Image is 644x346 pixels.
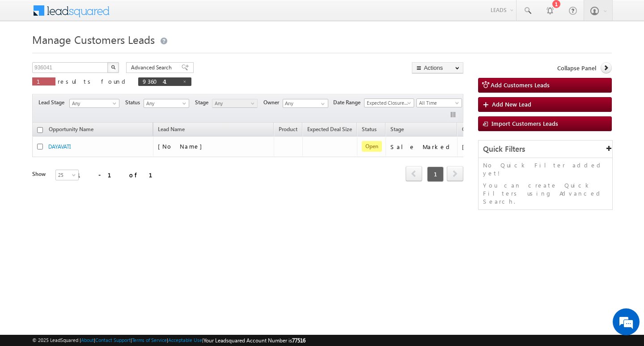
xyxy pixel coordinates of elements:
[144,99,189,108] a: Any
[307,126,352,132] span: Expected Deal Size
[333,98,364,107] span: Date Range
[462,126,478,132] span: Owner
[263,98,283,107] span: Owner
[427,167,444,182] span: 1
[77,170,163,180] div: 1 - 1 of 1
[203,337,305,344] span: Your Leadsquared Account Number is
[56,171,80,179] span: 25
[48,143,71,150] a: DAYAVATI
[95,337,131,343] a: Contact Support
[32,336,305,345] span: © 2025 LeadSquared | | | | |
[49,126,93,132] span: Opportunity Name
[158,142,207,150] span: [No Name]
[70,99,116,107] span: Any
[491,120,558,127] span: Import Customers Leads
[195,98,212,107] span: Stage
[390,126,404,132] span: Stage
[81,337,94,343] a: About
[212,99,255,107] span: Any
[491,81,550,89] span: Add Customers Leads
[483,161,608,177] p: No Quick Filter added yet!
[111,65,115,69] img: Search
[390,143,453,151] div: Sale Marked
[153,124,189,136] span: Lead Name
[279,126,297,132] span: Product
[168,337,202,343] a: Acceptable Use
[316,99,327,108] a: Show All Items
[462,143,521,151] div: [PERSON_NAME]
[386,124,408,136] a: Stage
[69,99,119,108] a: Any
[212,99,258,108] a: Any
[283,99,328,108] input: Type to Search
[131,64,174,72] span: Advanced Search
[557,64,596,72] span: Collapse Panel
[447,167,463,181] a: next
[38,98,68,107] span: Lead Stage
[58,77,129,85] span: results found
[144,99,186,107] span: Any
[37,127,43,133] input: Check all records
[406,166,422,181] span: prev
[362,141,382,152] span: Open
[132,337,167,343] a: Terms of Service
[125,98,144,107] span: Status
[303,124,356,136] a: Expected Deal Size
[37,77,51,85] span: 1
[412,62,463,73] button: Actions
[406,167,422,181] a: prev
[44,124,98,136] a: Opportunity Name
[479,141,612,158] div: Quick Filters
[32,32,155,47] span: Manage Customers Leads
[483,181,608,205] p: You can create Quick Filters using Advanced Search.
[364,99,411,107] span: Expected Closure Date
[55,170,79,180] a: 25
[357,124,381,136] a: Status
[143,77,178,85] span: 936041
[32,170,48,178] div: Show
[447,166,463,181] span: next
[416,98,462,107] a: All Time
[364,98,414,107] a: Expected Closure Date
[417,99,459,107] span: All Time
[492,100,531,108] span: Add New Lead
[292,337,305,344] span: 77516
